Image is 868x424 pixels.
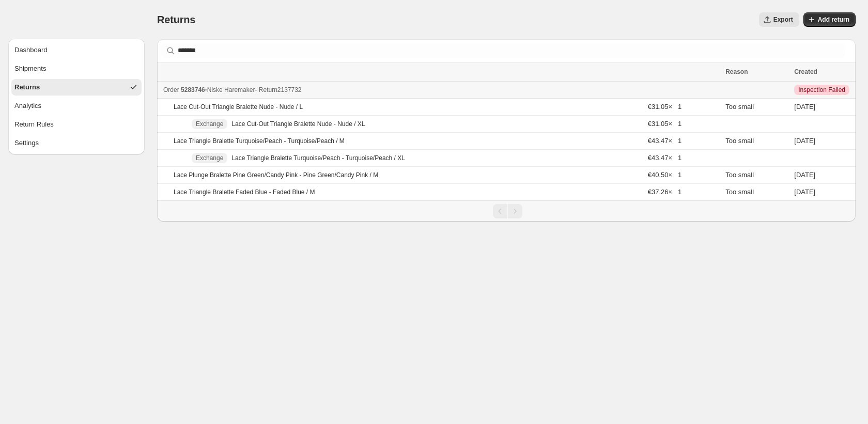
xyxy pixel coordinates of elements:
[798,86,845,94] span: Inspection Failed
[231,120,365,128] p: Lace Cut-Out Triangle Bralette Nude - Nude / XL
[174,137,345,145] p: Lace Triangle Bralette Turquoise/Peach - Turquoise/Peach / M
[14,45,48,55] div: Dashboard
[803,12,856,27] button: Add return
[157,14,195,25] span: Returns
[14,82,40,92] div: Returns
[11,60,142,77] button: Shipments
[11,135,142,151] button: Settings
[231,154,405,162] p: Lace Triangle Bralette Turquoise/Peach - Turquoise/Peach / XL
[14,64,46,74] div: Shipments
[648,154,681,162] span: €43.47 × 1
[174,171,378,179] p: Lace Plunge Bralette Pine Green/Candy Pink - Pine Green/Candy Pink / M
[794,68,817,75] span: Created
[648,120,681,128] span: €31.05 × 1
[794,188,815,196] time: Tuesday, September 9, 2025 at 6:58:06 PM
[773,15,793,24] span: Export
[722,184,791,201] td: Too small
[174,103,303,111] p: Lace Cut-Out Triangle Bralette Nude - Nude / L
[759,12,799,27] button: Export
[181,86,205,93] span: 5283746
[14,138,39,148] div: Settings
[725,68,748,75] span: Reason
[722,99,791,116] td: Too small
[648,103,681,111] span: €31.05 × 1
[794,137,815,145] time: Tuesday, September 9, 2025 at 6:58:06 PM
[11,98,142,114] button: Analytics
[14,101,41,111] div: Analytics
[794,171,815,179] time: Tuesday, September 9, 2025 at 6:58:06 PM
[196,154,223,162] span: Exchange
[163,86,179,93] span: Order
[14,119,54,130] div: Return Rules
[163,85,719,95] div: -
[11,42,142,58] button: Dashboard
[11,116,142,133] button: Return Rules
[794,103,815,111] time: Tuesday, September 9, 2025 at 6:58:06 PM
[648,137,681,145] span: €43.47 × 1
[207,86,255,93] span: Niske Haremaker
[157,200,856,222] nav: Pagination
[648,171,681,179] span: €40.50 × 1
[722,133,791,150] td: Too small
[818,15,849,24] span: Add return
[196,120,223,128] span: Exchange
[255,86,301,93] span: - Return 2137732
[648,188,681,196] span: €37.26 × 1
[174,188,315,196] p: Lace Triangle Bralette Faded Blue - Faded Blue / M
[722,167,791,184] td: Too small
[11,79,142,96] button: Returns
